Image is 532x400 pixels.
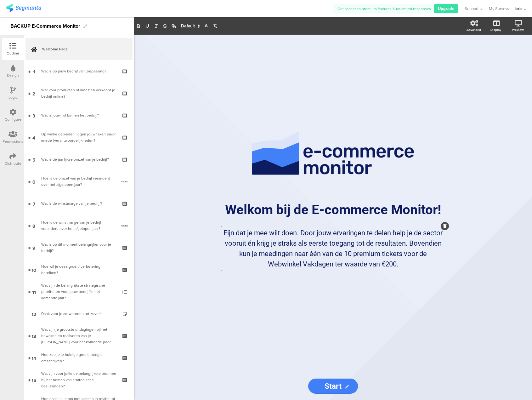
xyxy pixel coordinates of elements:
a: 5 Wat is de jaarlijkse omzet van je bedrijf? [25,148,133,170]
a: 14 Hoe zou je je huidige groeistrategie omschrijven? [25,347,133,369]
div: Wat is jouw rol binnen het bedrijf? [41,112,116,118]
a: 4 Op welke gebieden liggen jouw taken en/of (mede-)verantwoordelijkheden? [25,126,133,148]
div: Configure [5,117,21,122]
span: 9 [32,244,35,251]
div: Wat zijn de belangrijkste strategische prioriteiten voor jouw bedrijf in het komende jaar? [41,282,116,301]
input: Start [308,379,358,394]
span: Support [465,6,478,12]
span: 8 [32,222,35,229]
span: 3 [32,112,35,119]
span: Get access to premium features & unlimited responses [337,6,431,12]
p: Welkom bij de E-commerce Monitor! [217,202,450,217]
a: 11 Wat zijn de belangrijkste strategische prioriteiten voor jouw bedrijf in het komende jaar? [25,281,133,303]
span: 10 [31,266,36,273]
div: Wat zijn je grootste uitdagingen bij het bewaken en realiseren van je Strategie voor het komende ... [41,326,116,345]
div: Wat voor producten of diensten verkoopt je bedrijf online? [41,87,116,100]
img: segmanta logo [6,4,41,12]
span: 5 [32,156,35,163]
a: 8 Hoe is de winstmarge van je bedrijf veranderd over het afgelopen jaar? [25,214,133,237]
span: 13 [31,332,36,339]
a: 10 Hoe wil je deze groei / verbetering bereiken? [25,259,133,281]
a: 15 Wat zijn voor jullie de belangrijkste bronnen bij het nemen van strategische beslissingen? [25,369,133,391]
div: Hoe is de winstmarge van je bedrijf veranderd over het afgelopen jaar? [41,219,117,232]
span: 12 [31,310,36,317]
span: 6 [32,178,35,185]
div: Wat zijn voor jullie de belangrijkste bronnen bij het nemen van strategische beslissingen? [41,370,116,389]
a: 7 Wat is de winstmarge van je bedrijf? [25,192,133,214]
span: 14 [31,354,36,361]
div: Wat is op jouw bedrijf van toepassing? [41,68,116,74]
span: 2 [32,90,35,97]
a: 13 Wat zijn je grootste uitdagingen bij het bewaken en realiseren van je [PERSON_NAME] voor het k... [25,325,133,347]
div: Distribute [5,161,21,166]
span: Welcome Page [42,46,123,52]
span: Upgrade [438,6,454,12]
span: 1 [33,68,35,75]
div: bric [515,6,522,12]
div: Hoe is de omzet van je bedrijf veranderd over het afgelopen jaar? [41,175,117,188]
div: Hoe zou je je huidige groeistrategie omschrijven? [41,351,116,364]
a: 1 Wat is op jouw bedrijf van toepassing? [25,60,133,82]
div: Wat is de winstmarge van je bedrijf? [41,200,116,207]
div: Permissions [3,139,23,144]
span: 4 [32,134,35,141]
a: 2 Wat voor producten of diensten verkoopt je bedrijf online? [25,82,133,104]
div: Preview [512,27,524,32]
div: Design [7,72,19,78]
div: Op welke gebieden liggen jouw taken en/of (mede-)verantwoordelijkheden? [41,131,116,144]
div: Display [490,27,501,32]
div: BACKUP E-Commerce Monitor [10,21,80,31]
div: Outline [7,50,19,56]
a: 9 Wat is op dit moment belangrijker voor je bedrijf? [25,237,133,259]
a: Welcome Page [25,38,133,60]
a: 3 Wat is jouw rol binnen het bedrijf? [25,104,133,126]
div: Wat is op dit moment belangrijker voor je bedrijf? [41,241,116,254]
p: Fijn dat je mee wilt doen. Door jouw ervaringen te delen help je de sector vooruit én krijg je st... [223,228,443,269]
span: 11 [32,288,36,295]
span: 15 [31,376,36,383]
span: 7 [33,200,35,207]
a: 12 Dank voor je antwoorden tot zover! [25,303,133,325]
div: Wat is de jaarlijkse omzet van je bedrijf? [41,156,116,163]
a: 6 Hoe is de omzet van je bedrijf veranderd over het afgelopen jaar? [25,170,133,192]
div: Hoe wil je deze groei / verbetering bereiken? [41,263,116,276]
div: Advanced [467,27,481,32]
div: Logic [8,94,18,100]
div: Dank voor je antwoorden tot zover! [41,311,116,317]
